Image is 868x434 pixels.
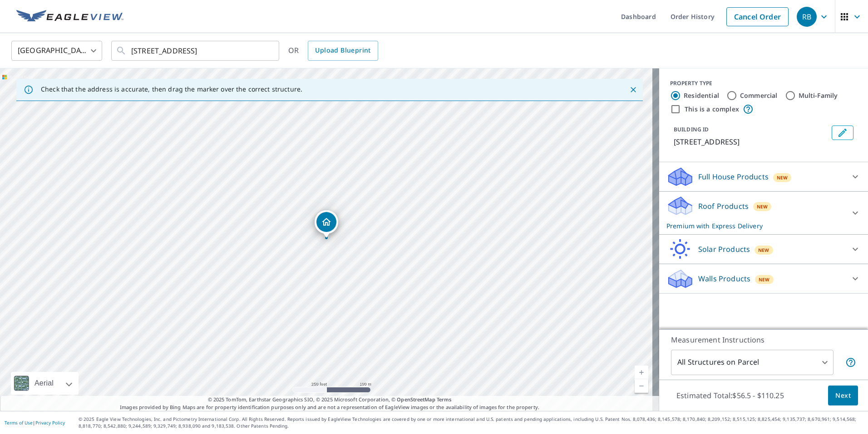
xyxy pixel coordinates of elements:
[669,386,791,405] p: Estimated Total: $56.5 - $110.25
[315,45,370,56] span: Upload Blueprint
[698,273,750,284] p: Walls Products
[726,7,789,26] a: Cancel Order
[698,201,749,212] p: Roof Products
[685,105,739,114] label: This is a complex
[671,350,833,375] div: All Structures on Parcel
[5,420,65,425] p: |
[131,38,261,63] input: Search by address or latitude-longitude
[32,372,56,395] div: Aerial
[35,420,65,426] a: Privacy Policy
[835,390,851,401] span: Next
[758,246,769,254] span: New
[635,366,648,379] a: Current Level 17, Zoom In
[740,91,778,100] label: Commercial
[828,386,858,406] button: Next
[674,136,828,147] p: [STREET_ADDRESS]
[288,41,378,61] div: OR
[666,221,844,231] p: Premium with Express Delivery
[627,84,639,96] button: Close
[16,10,123,24] img: EV Logo
[79,416,863,429] p: © 2025 Eagle View Technologies, Inc. and Pictometry International Corp. All Rights Reserved. Repo...
[757,203,768,210] span: New
[315,210,338,238] div: Dropped pin, building 1, Residential property, 171 W Greywing Cir Spring, TX 77382
[308,41,378,61] a: Upload Blueprint
[698,244,750,255] p: Solar Products
[759,276,770,283] span: New
[397,396,435,403] a: OpenStreetMap
[41,85,302,93] p: Check that the address is accurate, then drag the marker over the correct structure.
[674,125,709,133] p: BUILDING ID
[666,238,861,260] div: Solar ProductsNew
[670,79,857,87] div: PROPERTY TYPE
[832,125,853,140] button: Edit building 1
[698,171,769,182] p: Full House Products
[684,91,719,100] label: Residential
[671,334,856,345] p: Measurement Instructions
[437,396,452,403] a: Terms
[208,396,452,404] span: © 2025 TomTom, Earthstar Geographics SIO, © 2025 Microsoft Corporation, ©
[635,379,648,393] a: Current Level 17, Zoom Out
[666,268,861,289] div: Walls ProductsNew
[11,372,79,395] div: Aerial
[797,7,817,27] div: RB
[666,195,861,231] div: Roof ProductsNewPremium with Express Delivery
[799,91,838,100] label: Multi-Family
[5,420,33,426] a: Terms of Use
[11,38,102,63] div: [GEOGRAPHIC_DATA]
[845,357,856,368] span: Your report will include each building or structure inside the parcel boundary. In some cases, du...
[666,166,861,188] div: Full House ProductsNew
[777,174,788,181] span: New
